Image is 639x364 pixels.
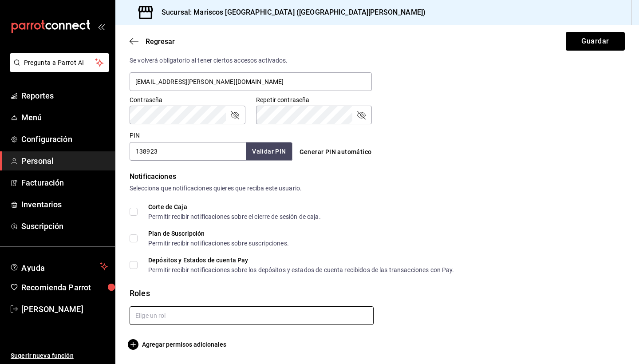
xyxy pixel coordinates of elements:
div: Se volverá obligatorio al tener ciertos accesos activados. [130,56,372,65]
span: Suscripción [21,220,108,232]
label: PIN [130,132,140,138]
button: Regresar [130,37,175,46]
div: Depósitos y Estados de cuenta Pay [148,257,454,263]
div: Notificaciones [130,171,625,182]
input: Elige un rol [130,306,374,325]
label: Contraseña [130,97,245,103]
div: Permitir recibir notificaciones sobre el cierre de sesión de caja. [148,214,321,220]
a: Pregunta a Parrot AI [6,64,109,74]
button: open_drawer_menu [98,23,105,30]
span: Sugerir nueva función [11,351,108,360]
button: passwordField [356,110,367,120]
span: Regresar [146,37,175,46]
span: Facturación [21,177,108,189]
button: Validar PIN [246,142,292,161]
button: passwordField [229,110,240,120]
button: Generar PIN automático [296,144,375,160]
div: Corte de Caja [148,204,321,210]
div: Selecciona que notificaciones quieres que reciba este usuario. [130,184,625,193]
h3: Sucursal: Mariscos [GEOGRAPHIC_DATA] ([GEOGRAPHIC_DATA][PERSON_NAME]) [154,7,426,18]
span: Configuración [21,133,108,145]
span: Recomienda Parrot [21,281,108,293]
div: Roles [130,287,625,299]
button: Guardar [566,32,625,51]
label: Repetir contraseña [256,97,372,103]
div: Permitir recibir notificaciones sobre los depósitos y estados de cuenta recibidos de las transacc... [148,267,454,273]
span: Pregunta a Parrot AI [24,58,95,67]
div: Plan de Suscripción [148,230,289,237]
span: [PERSON_NAME] [21,303,108,315]
div: Permitir recibir notificaciones sobre suscripciones. [148,240,289,246]
span: Reportes [21,90,108,102]
button: Pregunta a Parrot AI [10,53,109,72]
span: Inventarios [21,198,108,210]
input: 3 a 6 dígitos [130,142,246,161]
span: Personal [21,155,108,167]
span: Menú [21,111,108,123]
span: Ayuda [21,261,96,272]
button: Agregar permisos adicionales [130,339,226,350]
